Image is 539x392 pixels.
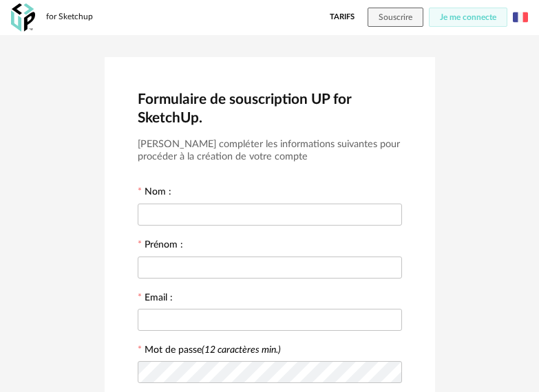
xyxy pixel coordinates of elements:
h3: [PERSON_NAME] compléter les informations suivantes pour procéder à la création de votre compte [138,138,402,164]
a: Tarifs [330,8,355,27]
i: (12 caractères min.) [202,345,281,355]
img: fr [513,10,528,25]
span: Souscrire [379,13,412,21]
div: for Sketchup [46,12,93,23]
button: Je me connecte [429,8,507,27]
button: Souscrire [368,8,423,27]
label: Nom : [138,187,171,199]
img: OXP [11,3,35,32]
label: Mot de passe [145,345,281,355]
label: Prénom : [138,240,183,252]
h2: Formulaire de souscription UP for SketchUp. [138,90,402,127]
span: Je me connecte [440,13,496,21]
label: Email : [138,293,173,305]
